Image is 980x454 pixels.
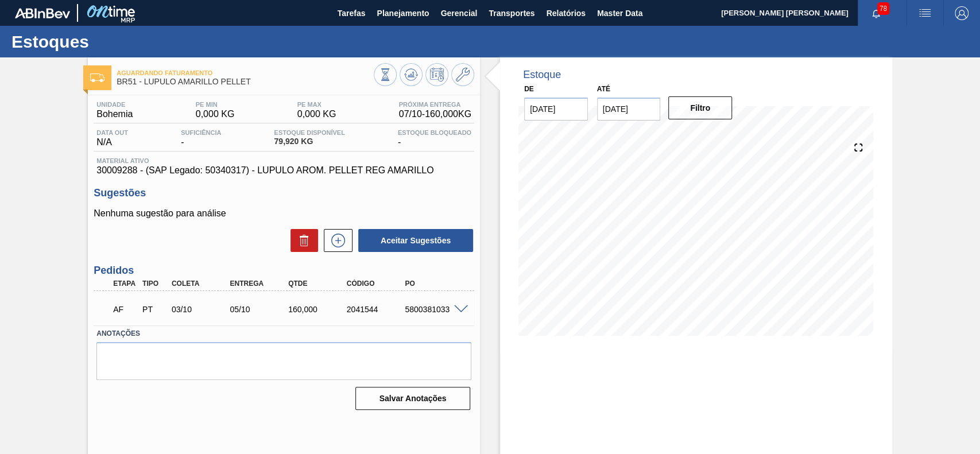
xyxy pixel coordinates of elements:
span: Próxima Entrega [399,101,471,108]
span: BR51 - LUPULO AMARILLO PELLET [117,77,374,86]
input: dd/mm/yyyy [524,98,588,121]
label: Até [597,85,610,93]
p: AF [113,305,137,314]
span: 0,000 KG [196,109,235,119]
span: Master Data [597,6,642,20]
div: - [178,129,224,148]
span: 30009288 - (SAP Legado: 50340317) - LUPULO AROM. PELLET REG AMARILLO [96,165,471,176]
label: De [524,85,534,93]
div: - [395,129,474,148]
span: PE MIN [196,101,235,108]
button: Notificações [858,5,894,21]
span: Transportes [489,6,534,20]
span: Aguardando Faturamento [117,69,374,76]
span: Tarefas [338,6,366,20]
span: 07/10 - 160,000 KG [399,109,471,119]
div: Aguardando Faturamento [110,297,140,322]
label: Anotações [96,325,471,342]
span: Estoque Bloqueado [398,129,471,136]
span: Relatórios [546,6,585,20]
span: Suficiência [181,129,221,136]
img: Logout [955,6,969,20]
span: Gerencial [441,6,478,20]
div: Aceitar Sugestões [353,228,474,253]
span: 79,920 KG [274,137,344,146]
div: Coleta [169,280,234,288]
span: Material ativo [96,157,471,164]
p: Nenhuma sugestão para análise [94,208,474,219]
button: Filtro [668,96,732,119]
input: dd/mm/yyyy [597,98,661,121]
div: Qtde [285,280,350,288]
img: userActions [918,6,932,20]
div: Etapa [110,280,140,288]
img: Ícone [90,73,104,82]
h3: Pedidos [94,265,474,277]
div: Pedido de Transferência [140,305,169,314]
span: PE MAX [297,101,336,108]
span: Data out [96,129,128,136]
span: Estoque Disponível [274,129,344,136]
div: Nova sugestão [318,229,353,252]
div: Código [344,280,409,288]
button: Ir ao Master Data / Geral [451,63,474,86]
div: Tipo [140,280,169,288]
h3: Sugestões [94,187,474,199]
div: Excluir Sugestões [285,229,318,252]
div: Entrega [227,280,292,288]
span: 78 [877,2,889,15]
div: 160,000 [285,305,350,314]
button: Visão Geral dos Estoques [374,63,397,86]
button: Aceitar Sugestões [358,229,473,252]
span: 0,000 KG [297,109,336,119]
div: 2041544 [344,305,409,314]
button: Atualizar Gráfico [400,63,423,86]
div: 05/10/2025 [227,305,292,314]
div: Estoque [523,69,561,81]
div: N/A [94,129,131,148]
img: TNhmsLtSVTkK8tSr43FrP2fwEKptu5GPRR3wAAAABJRU5ErkJggg== [15,8,70,18]
div: 03/10/2025 [169,305,234,314]
button: Programar Estoque [425,63,448,86]
span: Planejamento [377,6,429,20]
div: PO [402,280,467,288]
span: Unidade [96,101,133,108]
h1: Estoques [11,35,215,48]
button: Salvar Anotações [355,387,470,410]
span: Bohemia [96,109,133,119]
div: 5800381033 [402,305,467,314]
